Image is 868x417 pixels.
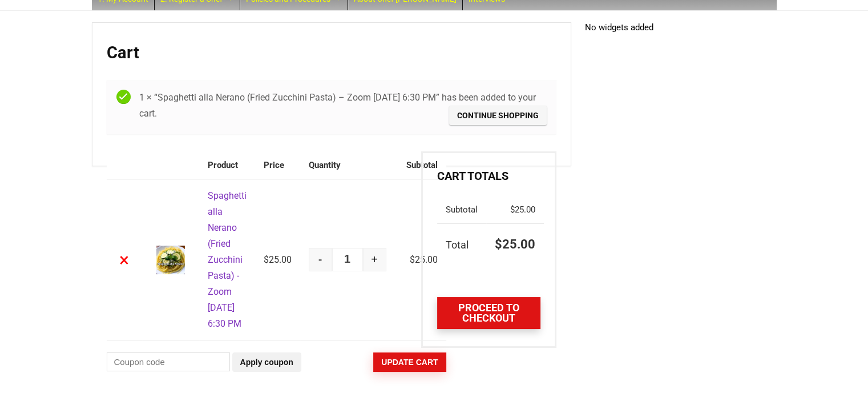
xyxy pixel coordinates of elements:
[398,151,446,179] th: Subtotal
[585,22,777,33] p: No widgets added
[510,205,515,215] span: $
[255,151,300,179] th: Price
[264,254,269,265] span: $
[437,196,486,224] th: Subtotal
[437,167,540,185] h2: Cart totals
[107,80,556,135] div: 1 × “Spaghetti alla Nerano (Fried Zucchini Pasta) – Zoom [DATE] 6:30 PM” has been added to your c...
[437,224,486,259] th: Total
[410,254,415,265] span: $
[449,106,547,125] a: Continue shopping
[107,43,556,62] h1: Cart
[309,248,332,271] button: -
[410,254,438,265] bdi: 25.00
[363,248,386,271] button: +
[495,237,535,251] bdi: 25.00
[156,246,185,274] img: Spaghetti alla Nerano (Fried Zucchini Pasta) - Zoom Monday Aug 25, 2025 @ 6:30 PM
[373,352,446,372] button: Update cart
[437,297,540,329] a: Proceed to checkout
[264,254,292,265] bdi: 25.00
[107,352,230,371] input: Coupon code
[437,272,540,292] iframe: PayPal Message 1
[332,248,363,271] input: Qty
[495,237,502,251] span: $
[199,151,255,179] th: Product
[232,352,301,372] button: Apply coupon
[300,151,398,179] th: Quantity
[115,251,134,269] a: Remove Spaghetti alla Nerano (Fried Zucchini Pasta) - Zoom Monday Aug 25, 2025 @ 6:30 PM from cart
[510,205,535,215] bdi: 25.00
[208,190,247,329] a: Spaghetti alla Nerano (Fried Zucchini Pasta) - Zoom [DATE] 6:30 PM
